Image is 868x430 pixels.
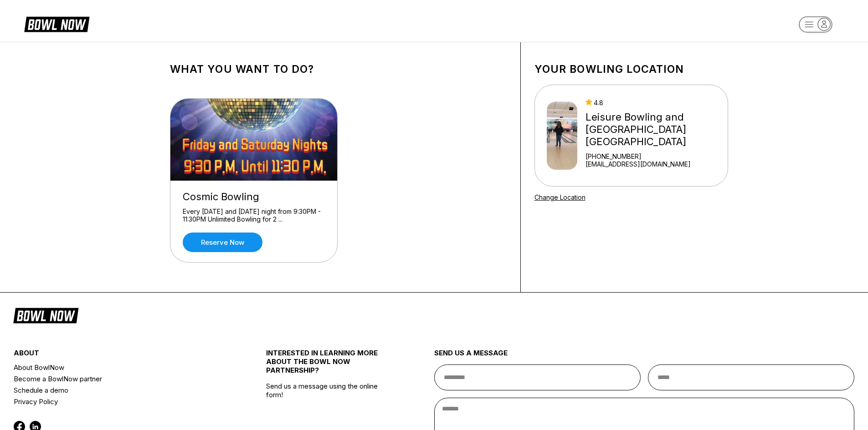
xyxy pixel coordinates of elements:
div: send us a message [434,349,855,364]
div: INTERESTED IN LEARNING MORE ABOUT THE BOWL NOW PARTNERSHIP? [266,349,392,382]
a: Change Location [534,193,586,201]
a: About BowlNow [14,362,224,373]
h1: What you want to do? [170,63,507,76]
a: [EMAIL_ADDRESS][DOMAIN_NAME] [586,160,724,168]
div: Cosmic Bowling [183,191,325,203]
h1: Your bowling location [534,63,728,76]
div: [PHONE_NUMBER] [586,152,724,160]
a: Schedule a demo [14,384,224,396]
img: Leisure Bowling and Golf Center Lancaster [547,101,578,170]
div: about [14,349,224,362]
div: Leisure Bowling and [GEOGRAPHIC_DATA] [GEOGRAPHIC_DATA] [586,111,724,148]
a: Become a BowlNow partner [14,373,224,384]
a: Privacy Policy [14,396,224,407]
img: Cosmic Bowling [170,99,338,181]
a: Reserve now [183,233,262,252]
div: Every [DATE] and [DATE] night from 9:30PM - 11:30PM Unlimited Bowling for 2 ... [183,207,325,223]
div: 4.8 [586,99,724,106]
